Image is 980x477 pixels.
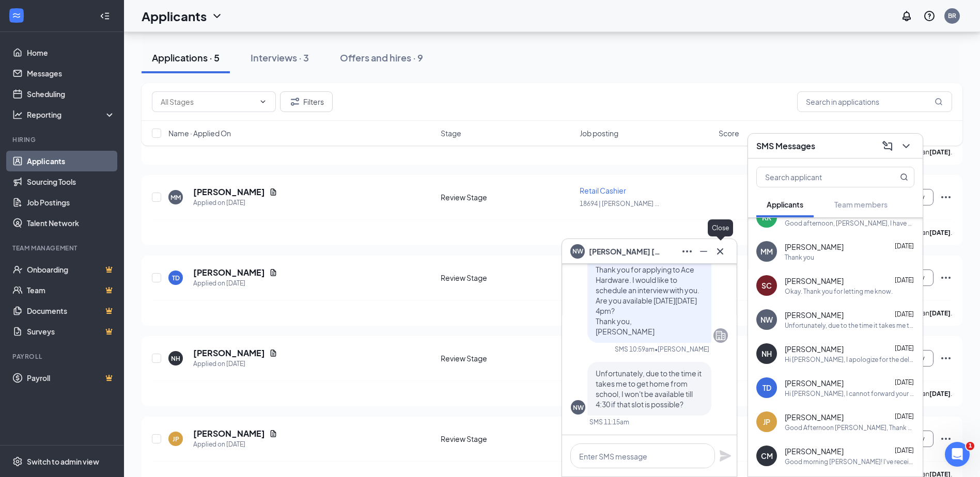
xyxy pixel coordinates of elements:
svg: Company [714,329,727,342]
svg: Settings [12,456,23,467]
svg: Document [269,430,277,438]
a: Sourcing Tools [27,171,115,192]
div: CM [761,451,773,461]
div: Review Stage [441,273,573,283]
div: NW [760,314,773,325]
button: ComposeMessage [879,138,896,154]
svg: ComposeMessage [881,140,894,152]
div: BR [948,11,956,20]
svg: Ellipses [940,272,952,284]
svg: Plane [719,450,732,462]
div: Close [708,219,733,236]
div: Good Afternoon [PERSON_NAME], Thank you for applying to Ace Hardware. I would like to interview y... [785,423,914,432]
h5: [PERSON_NAME] [193,347,265,359]
input: Search in applications [797,91,952,112]
div: SMS 10:59am [615,345,655,354]
svg: MagnifyingGlass [935,98,943,106]
input: All Stages [161,96,255,107]
button: Cross [712,243,728,260]
div: SC [761,280,772,291]
svg: Document [269,188,277,196]
b: [DATE] [929,229,951,236]
a: DocumentsCrown [27,300,115,321]
div: MM [760,246,773,257]
div: MM [170,193,181,202]
button: Ellipses [679,243,695,260]
button: ChevronDown [898,138,914,154]
div: Review Stage [441,353,573,363]
h1: Applicants [142,7,207,25]
div: Good afternoon, [PERSON_NAME], I have all your information entered into WorkSmart. You will recei... [785,219,914,228]
span: [DATE] [895,447,914,454]
span: Hi [PERSON_NAME], Thank you for applying to Ace Hardware. I would like to schedule an interview w... [596,244,699,336]
svg: Analysis [12,109,23,120]
div: Applications · 5 [152,51,220,64]
svg: ChevronDown [211,10,223,22]
span: Score [719,128,739,138]
h5: [PERSON_NAME] [193,267,265,278]
div: Offers and hires · 9 [340,51,423,64]
div: JP [173,435,179,443]
svg: ChevronDown [900,140,912,152]
a: OnboardingCrown [27,259,115,280]
div: Unfortunately, due to the time it takes me to get home from school, I won't be available till 4:3... [785,321,914,330]
div: Review Stage [441,434,573,444]
svg: Collapse [100,11,110,21]
svg: Filter [289,96,301,108]
span: [PERSON_NAME] [785,242,844,252]
h5: [PERSON_NAME] [193,428,265,439]
span: Stage [441,128,461,138]
a: Messages [27,63,115,84]
iframe: Intercom live chat [945,442,970,467]
div: Interviews · 3 [251,51,309,64]
span: [DATE] [895,310,914,318]
svg: Ellipses [940,191,952,203]
svg: Minimize [697,245,710,258]
div: NW [573,403,584,412]
div: TD [763,383,771,393]
span: [DATE] [895,378,914,386]
span: [PERSON_NAME] [785,344,844,354]
a: Job Postings [27,192,115,213]
span: [PERSON_NAME] [785,446,844,456]
span: 18694 | [PERSON_NAME] ... [580,200,659,208]
div: Review Stage [441,192,573,202]
a: Home [27,42,115,63]
a: Talent Network [27,213,115,233]
div: Payroll [12,352,113,361]
span: Team members [834,200,888,209]
span: Applicants [767,200,803,209]
svg: Document [269,268,277,277]
svg: ChevronDown [259,98,267,106]
a: SurveysCrown [27,321,115,342]
h5: [PERSON_NAME] [193,186,265,198]
svg: WorkstreamLogo [11,10,22,21]
span: [PERSON_NAME] [785,378,844,388]
input: Search applicant [757,167,879,187]
div: NH [171,354,180,363]
div: Applied on [DATE] [193,359,277,369]
svg: MagnifyingGlass [900,173,908,181]
svg: Ellipses [940,352,952,364]
div: Applied on [DATE] [193,439,277,450]
span: [PERSON_NAME] [785,412,844,422]
div: NH [761,348,772,359]
div: Good morning [PERSON_NAME]! I've received my work schedule for the next two weeks, and am ready t... [785,457,914,466]
a: Scheduling [27,84,115,104]
div: JP [763,417,770,427]
button: Filter Filters [280,91,333,112]
span: [PERSON_NAME] [785,276,844,286]
div: Hi [PERSON_NAME], I apologize for the delay! Are you available to connect [DATE][DATE] 2pm? Thank... [785,355,914,364]
div: Switch to admin view [27,456,99,467]
div: TD [172,274,180,282]
b: [DATE] [929,309,951,317]
svg: Document [269,349,277,357]
span: Retail Cashier [580,186,626,195]
span: [DATE] [895,276,914,284]
a: Applicants [27,151,115,171]
span: Job posting [580,128,618,138]
a: TeamCrown [27,280,115,300]
button: Minimize [695,243,712,260]
span: Name · Applied On [168,128,231,138]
